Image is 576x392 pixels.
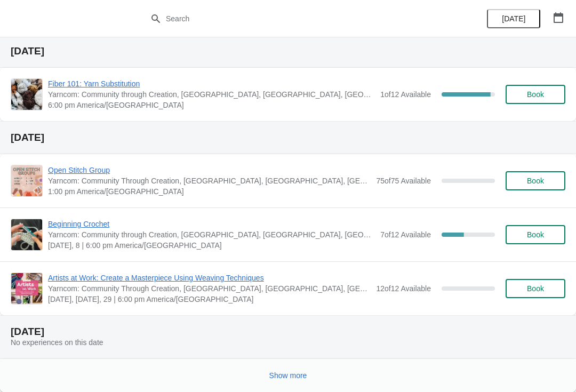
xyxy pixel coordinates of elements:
span: 1:00 pm America/[GEOGRAPHIC_DATA] [48,186,371,197]
img: Beginning Crochet | Yarncom: Community through Creation, Olive Boulevard, Creve Coeur, MO, USA | ... [11,219,42,250]
button: [DATE] [487,9,540,28]
span: Yarncom: Community through Creation, [GEOGRAPHIC_DATA], [GEOGRAPHIC_DATA], [GEOGRAPHIC_DATA] [48,89,375,100]
button: Book [506,171,565,190]
span: Show more [269,371,307,380]
span: Open Stitch Group [48,165,371,175]
span: Beginning Crochet [48,219,375,229]
h2: [DATE] [11,132,565,143]
span: [DATE], 8 | 6:00 pm America/[GEOGRAPHIC_DATA] [48,240,375,251]
span: [DATE] [502,14,525,23]
img: Fiber 101: Yarn Substitution | Yarncom: Community through Creation, Olive Boulevard, Creve Coeur,... [11,79,42,110]
button: Book [506,225,565,244]
span: 12 of 12 Available [376,284,431,293]
span: Yarncom: Community Through Creation, [GEOGRAPHIC_DATA], [GEOGRAPHIC_DATA], [GEOGRAPHIC_DATA] [48,283,371,294]
span: 75 of 75 Available [376,177,431,185]
span: Fiber 101: Yarn Substitution [48,78,375,89]
span: Book [527,284,544,293]
span: 1 of 12 Available [380,90,431,99]
span: Yarncom: Community Through Creation, [GEOGRAPHIC_DATA], [GEOGRAPHIC_DATA], [GEOGRAPHIC_DATA] [48,175,371,186]
img: Open Stitch Group | Yarncom: Community Through Creation, Olive Boulevard, Creve Coeur, MO, USA | ... [11,165,42,196]
h2: [DATE] [11,326,565,337]
input: Search [165,9,432,28]
span: Book [527,90,544,99]
img: Artists at Work: Create a Masterpiece Using Weaving Techniques | Yarncom: Community Through Creat... [11,273,42,304]
button: Book [506,279,565,298]
span: [DATE], [DATE], 29 | 6:00 pm America/[GEOGRAPHIC_DATA] [48,294,371,305]
span: 7 of 12 Available [380,230,431,239]
h2: [DATE] [11,46,565,57]
span: 6:00 pm America/[GEOGRAPHIC_DATA] [48,100,375,110]
span: Book [527,177,544,185]
button: Show more [265,366,311,385]
button: Book [506,85,565,104]
span: Artists at Work: Create a Masterpiece Using Weaving Techniques [48,273,371,283]
span: Book [527,230,544,239]
span: Yarncom: Community through Creation, [GEOGRAPHIC_DATA], [GEOGRAPHIC_DATA], [GEOGRAPHIC_DATA] [48,229,375,240]
span: No experiences on this date [11,338,103,347]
